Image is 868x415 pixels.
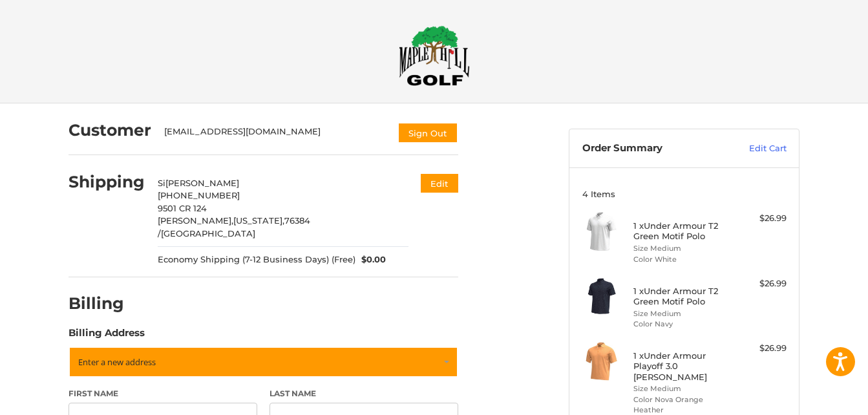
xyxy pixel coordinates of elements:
span: Economy Shipping (7-12 Business Days) (Free) [158,253,355,266]
h3: 4 Items [582,189,787,199]
div: [EMAIL_ADDRESS][DOMAIN_NAME] [164,125,385,144]
li: Color Navy [633,319,732,330]
button: Sign Out [397,122,458,144]
label: First Name [69,388,257,399]
span: [US_STATE], [233,215,284,226]
h4: 1 x Under Armour Playoff 3.0 [PERSON_NAME] [633,350,732,382]
legend: Billing Address [69,326,145,346]
li: Color White [633,254,732,265]
button: Edit [421,174,458,193]
span: Si [158,178,165,188]
span: [GEOGRAPHIC_DATA] [161,228,255,239]
a: Enter or select a different address [69,346,458,378]
li: Size Medium [633,308,732,319]
h3: Order Summary [582,142,721,155]
li: Size Medium [633,383,732,394]
span: 9501 CR 124 [158,203,207,213]
h4: 1 x Under Armour T2 Green Motif Polo [633,220,732,242]
span: Enter a new address [78,356,156,368]
span: [PERSON_NAME], [158,215,233,226]
div: $26.99 [736,277,787,290]
label: Last Name [270,388,458,399]
h4: 1 x Under Armour T2 Green Motif Polo [633,286,732,307]
h2: Shipping [69,172,145,192]
h2: Billing [69,293,144,314]
iframe: Google Customer Reviews [761,380,868,415]
li: Size Medium [633,243,732,254]
span: $0.00 [355,253,386,266]
span: 76384 / [158,215,310,239]
h2: Customer [69,120,151,140]
img: Maple Hill Golf [399,25,470,86]
div: $26.99 [736,212,787,225]
span: [PERSON_NAME] [165,178,239,188]
iframe: Gorgias live chat messenger [13,359,154,402]
span: [PHONE_NUMBER] [158,190,240,200]
a: Edit Cart [721,142,787,155]
div: $26.99 [736,342,787,355]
